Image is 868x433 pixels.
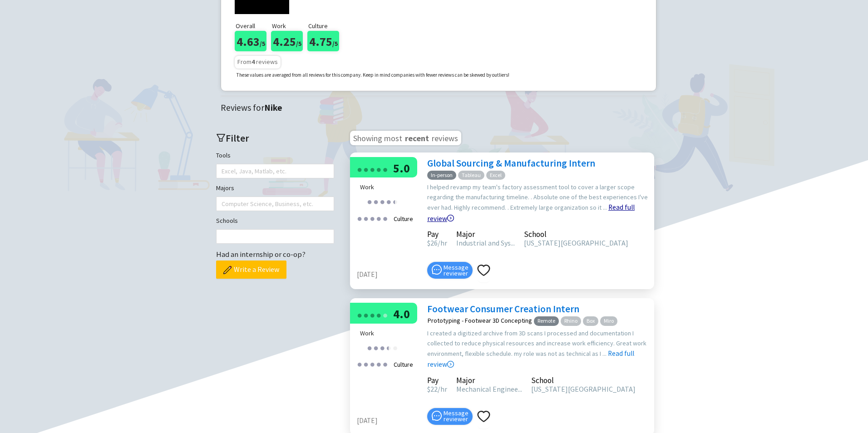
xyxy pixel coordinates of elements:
span: $ [427,384,430,394]
span: 26 [427,238,438,247]
span: /5 [296,39,301,48]
span: Excel [486,171,505,180]
span: 4.0 [393,306,410,321]
p: These values are averaged from all reviews for this company. Keep in mind companies with fewer re... [237,71,509,79]
strong: Nike [264,102,282,113]
div: Pay [427,231,447,237]
div: Work [360,182,414,192]
div: ● [392,340,398,354]
span: Industrial and Sys... [456,238,515,247]
div: ● [370,162,375,176]
span: Box [583,316,598,326]
a: Footwear Consumer Creation Intern [427,303,579,315]
div: 4.25 [271,31,303,51]
div: ● [376,308,381,322]
span: filter [216,133,226,143]
div: Major [456,377,522,384]
span: Tableau [458,171,484,180]
div: Culture [391,211,416,226]
div: ● [367,340,372,354]
div: ● [376,357,381,371]
div: Work [360,328,414,338]
div: ● [382,211,388,225]
div: 4.75 [307,31,339,51]
span: /5 [260,39,265,48]
span: 5.0 [393,161,410,176]
img: pencil.png [223,266,232,274]
span: Remote [534,316,559,326]
span: From reviews [237,58,278,66]
div: ● [357,162,362,176]
div: ● [363,308,369,322]
div: ● [376,211,381,225]
p: Work [272,21,307,31]
div: 4.63 [235,31,266,51]
div: ● [370,357,375,371]
div: Reviews for [221,101,661,115]
div: ● [370,211,375,225]
span: recent [404,132,430,143]
div: ● [357,211,362,225]
span: right-circle [447,215,454,221]
span: [US_STATE][GEOGRAPHIC_DATA] [531,384,636,394]
h2: Filter [216,131,334,146]
a: Read full review [427,157,635,222]
span: [US_STATE][GEOGRAPHIC_DATA] [524,238,628,247]
div: ● [380,340,385,354]
a: Global Sourcing & Manufacturing Intern [427,157,595,169]
div: ● [363,211,369,225]
div: [DATE] [357,269,423,280]
span: Write a Review [234,264,279,275]
div: ● [363,162,369,176]
div: School [524,231,628,237]
div: ● [376,162,381,176]
div: Major [456,231,515,237]
div: ● [370,308,375,322]
span: /hr [438,384,447,394]
span: $ [427,238,430,247]
div: ● [357,308,362,322]
span: message [432,411,442,421]
div: Pay [427,377,447,384]
span: Mechanical Enginee... [456,384,522,394]
div: ● [382,308,388,322]
div: I created a digitized archive from 3D scans I processed and documentation I collected to reduce p... [427,328,650,370]
div: ● [392,194,398,208]
div: ● [357,357,362,371]
div: ● [392,194,395,208]
p: Overall [236,21,271,31]
span: Message reviewer [444,265,469,276]
label: Majors [216,183,234,193]
label: Tools [216,150,231,160]
button: Write a Review [216,261,286,279]
label: Schools [216,216,238,226]
h3: Showing most reviews [350,131,461,145]
span: Miro [600,316,617,326]
div: ● [380,194,385,208]
span: /hr [438,238,447,247]
div: [DATE] [357,415,423,426]
b: 4 [252,58,255,66]
div: ● [382,162,388,176]
div: ● [386,340,389,354]
p: Culture [308,21,344,31]
span: Rhino [561,316,581,326]
span: heart [477,410,490,423]
div: School [531,377,636,384]
div: Culture [391,357,416,372]
div: ● [373,194,379,208]
div: I helped revamp my team's factory assessment tool to cover a larger scope regarding the manufactu... [427,182,650,224]
a: Read full review [427,304,634,369]
div: Prototyping - Footwear 3D Concepting [428,317,532,324]
span: message [432,265,442,275]
span: Had an internship or co-op? [216,249,306,259]
span: 22 [427,384,438,394]
input: Tools [222,166,223,177]
div: ● [382,357,388,371]
span: /5 [332,39,338,48]
div: ● [373,340,379,354]
div: ● [363,357,369,371]
div: ● [367,194,372,208]
span: Message reviewer [444,410,469,422]
div: ● [386,194,391,208]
